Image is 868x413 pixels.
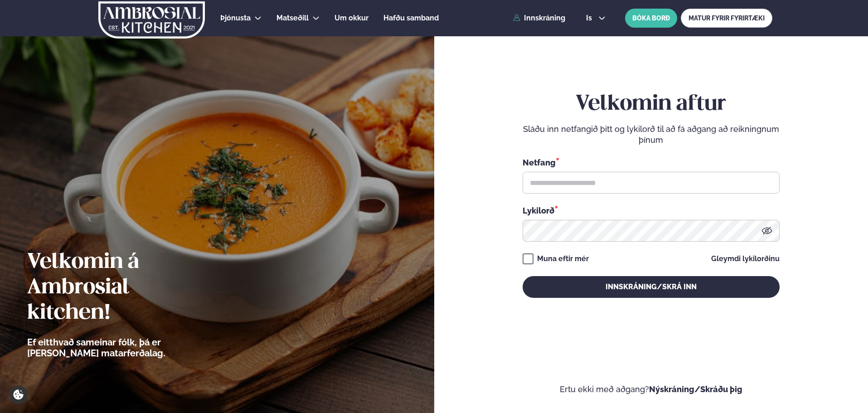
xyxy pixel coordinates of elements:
[523,204,780,216] div: Lykilorð
[523,124,780,146] p: Sláðu inn netfangið þitt og lykilorð til að fá aðgang að reikningnum þínum
[27,337,215,359] p: Ef eitthvað sameinar fólk, þá er [PERSON_NAME] matarferðalag.
[383,13,439,24] a: Hafðu samband
[523,92,780,117] h2: Velkomin aftur
[276,13,309,24] a: Matseðill
[220,14,251,22] span: Þjónusta
[27,250,215,326] h2: Velkomin á Ambrosial kitchen!
[335,13,369,24] a: Um okkur
[220,13,251,24] a: Þjónusta
[649,384,742,394] a: Nýskráning/Skráðu þig
[461,384,841,395] p: Ertu ekki með aðgang?
[625,9,677,28] button: BÓKA BORÐ
[383,14,439,22] span: Hafðu samband
[711,255,780,262] a: Gleymdi lykilorðinu
[335,14,369,22] span: Um okkur
[523,156,780,168] div: Netfang
[681,9,772,28] a: MATUR FYRIR FYRIRTÆKI
[276,14,309,22] span: Matseðill
[513,14,565,22] a: Innskráning
[97,1,206,39] img: logo
[579,15,613,22] button: is
[9,385,28,404] a: Cookie settings
[523,276,780,298] button: Innskráning/Skrá inn
[586,15,595,22] span: is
